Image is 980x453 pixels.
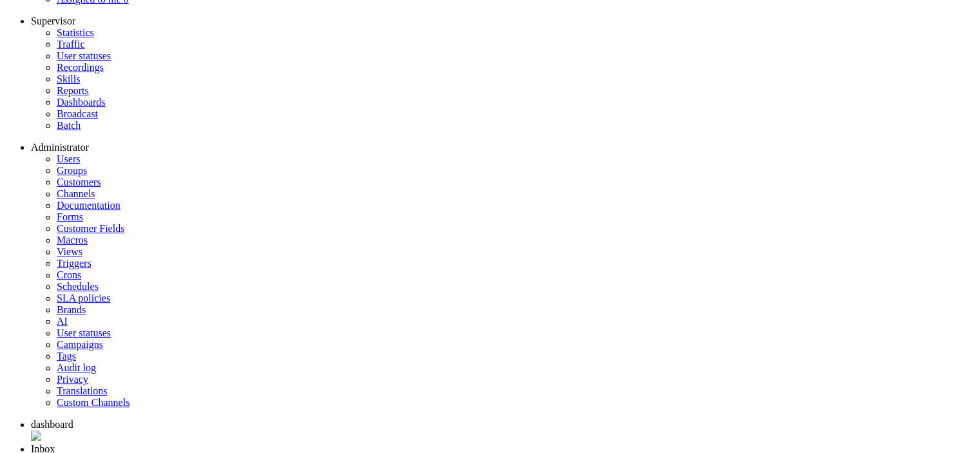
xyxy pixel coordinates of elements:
[57,108,98,119] a: Broadcast
[57,304,86,315] a: Brands
[57,281,99,292] a: Schedules
[57,246,82,257] a: Views
[31,142,975,153] li: Administrator
[57,97,106,108] a: Dashboards
[57,316,68,327] a: Ai
[31,430,41,441] img: ic_close.svg
[57,211,83,222] a: Forms
[31,430,975,443] div: Close tab
[57,73,80,84] a: Skills
[57,235,88,246] a: Macros
[57,177,101,188] a: Customers
[31,419,975,443] li: Dashboard
[57,374,88,385] a: Privacy
[57,27,94,38] a: translate('statistics')
[57,397,130,408] a: Custom Channels
[57,120,81,131] a: Batch
[57,258,91,269] a: Triggers
[57,85,89,96] a: Reports
[5,5,188,57] body: Rich Text Area. Press ALT-0 for help.
[31,419,73,430] span: dashboard
[57,385,108,396] a: Translations
[57,269,81,280] a: Crons
[57,293,110,304] a: SLA policies
[57,200,120,211] a: Documentation
[57,316,68,327] span: AI
[31,15,975,27] li: Supervisor
[57,50,111,61] a: User statuses
[57,165,87,176] a: Groups
[57,188,95,199] a: Channels
[57,39,85,50] a: Traffic
[57,351,76,361] a: Tags
[57,339,103,350] a: Campaigns
[57,27,94,38] span: Statistics
[57,153,80,164] a: Users
[57,362,96,373] a: Audit log
[57,327,111,338] a: User statuses
[57,62,104,73] a: Recordings
[57,223,124,234] a: Customer Fields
